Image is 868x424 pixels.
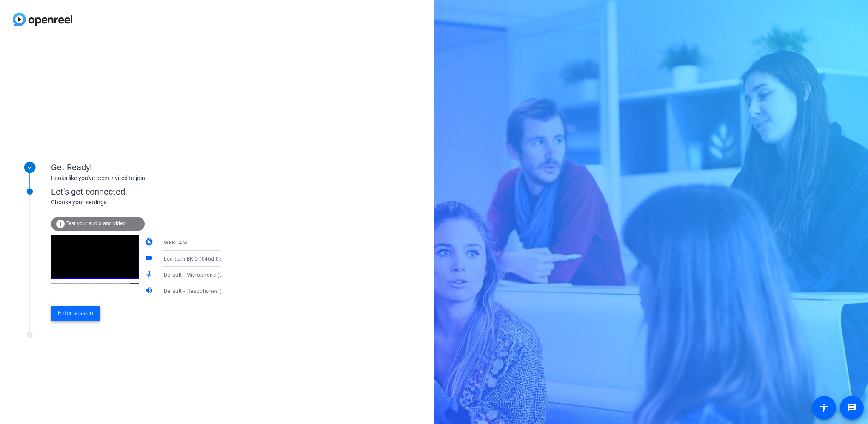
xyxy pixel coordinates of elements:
button: Enter session [51,306,100,321]
span: Default - Headphones (Jabra Elite 3) (Bluetooth) [164,287,284,294]
mat-icon: message [847,403,857,413]
mat-icon: info [55,219,66,229]
div: Looks like you've been invited to join [51,174,221,183]
mat-icon: videocam [145,254,155,264]
mat-icon: camera [145,238,155,248]
span: Logitech BRIO (046d:085e) [164,255,230,262]
div: Let's get connected. [51,185,239,198]
mat-icon: accessibility [819,403,829,413]
mat-icon: mic_none [145,270,155,280]
div: Get Ready! [51,161,221,174]
span: Test your audio and video [66,221,126,226]
span: Enter session [58,309,93,318]
div: Choose your settings [51,198,239,207]
span: Default - Microphone (Logitech BRIO) (046d:085e) [164,271,287,278]
mat-icon: volume_up [145,286,155,296]
span: WEBCAM [164,240,187,246]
